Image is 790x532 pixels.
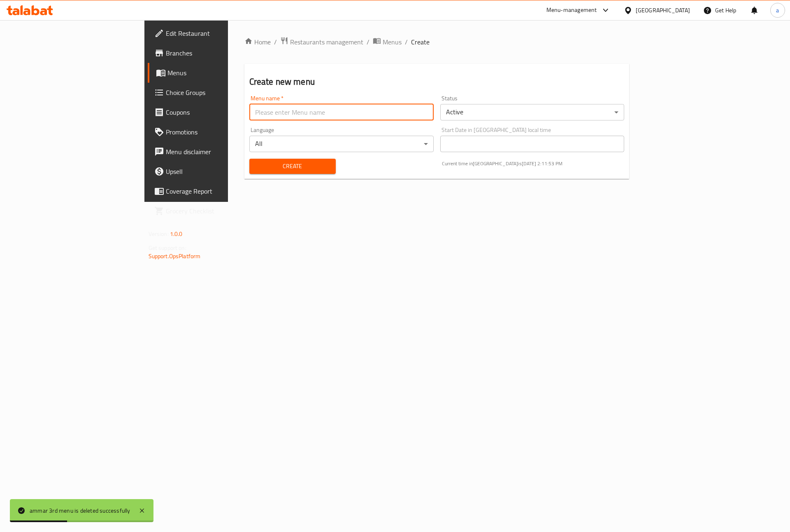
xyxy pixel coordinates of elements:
[249,159,336,174] button: Create
[166,127,270,137] span: Promotions
[280,37,363,47] a: Restaurants management
[149,243,186,253] span: Get support on:
[249,104,434,120] input: Please enter Menu name
[30,506,130,515] div: ammar 3rd menu is deleted successfully
[148,142,276,162] a: Menu disclaimer
[249,136,434,152] div: All
[166,147,270,157] span: Menu disclaimer
[148,23,276,43] a: Edit Restaurant
[148,83,276,102] a: Choice Groups
[249,76,625,88] h2: Create new menu
[166,28,270,38] span: Edit Restaurant
[411,37,430,47] span: Create
[166,48,270,58] span: Branches
[149,251,201,261] a: Support.OpsPlatform
[167,68,270,78] span: Menus
[290,37,363,47] span: Restaurants management
[166,88,270,97] span: Choice Groups
[440,104,625,120] div: Active
[373,37,402,47] a: Menus
[149,229,169,239] span: Version:
[383,37,402,47] span: Menus
[442,160,625,167] p: Current time in [GEOGRAPHIC_DATA] is [DATE] 2:11:53 PM
[148,162,276,181] a: Upsell
[166,107,270,117] span: Coupons
[148,102,276,122] a: Coupons
[244,37,630,47] nav: breadcrumb
[636,6,690,15] div: [GEOGRAPHIC_DATA]
[148,181,276,201] a: Coverage Report
[166,206,270,216] span: Grocery Checklist
[166,167,270,176] span: Upsell
[148,201,276,221] a: Grocery Checklist
[170,229,183,239] span: 1.0.0
[166,186,270,196] span: Coverage Report
[148,43,276,63] a: Branches
[546,5,597,15] div: Menu-management
[405,37,408,47] li: /
[776,6,779,15] span: a
[148,63,276,83] a: Menus
[148,122,276,142] a: Promotions
[367,37,369,47] li: /
[256,161,329,171] span: Create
